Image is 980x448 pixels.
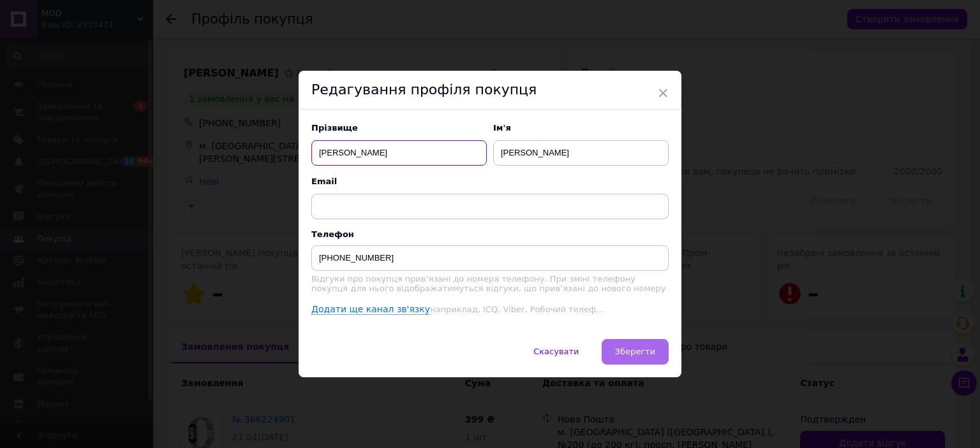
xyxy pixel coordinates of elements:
[311,304,430,315] a: Додати ще канал зв'язку
[311,245,669,271] input: +38 096 0000000
[615,347,655,356] span: Зберегти
[299,71,681,110] div: Редагування профіля покупця
[520,339,592,365] button: Скасувати
[493,122,669,134] span: Ім'я
[493,140,669,166] input: Наприклад: Іван
[311,122,487,134] span: Прізвище
[533,347,579,356] span: Скасувати
[311,274,669,293] p: Відгуки про покупця привʼязані до номера телефону. При зміні телефону покупця для нього відобража...
[602,339,669,365] button: Зберегти
[311,176,669,187] span: Email
[311,140,487,166] input: Наприклад: Іванов
[430,305,604,314] span: наприклад, ICQ, Viber, Робочий телеф...
[657,82,669,104] span: ×
[311,229,669,239] p: Телефон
